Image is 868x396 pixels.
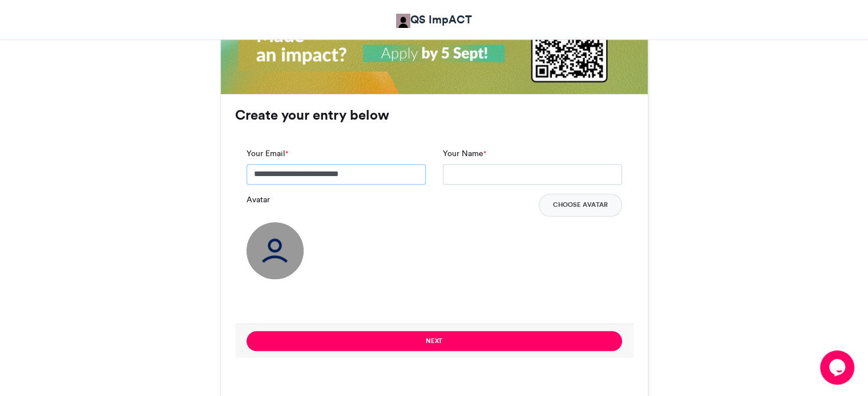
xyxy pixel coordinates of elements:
label: Your Email [247,148,288,160]
img: QS ImpACT QS ImpACT [396,14,410,28]
label: Your Name [443,148,486,160]
a: QS ImpACT [396,11,472,28]
h3: Create your entry below [235,108,633,122]
img: user_circle.png [247,222,304,279]
label: Avatar [247,194,270,206]
button: Next [247,331,622,351]
iframe: chat widget [820,350,857,385]
button: Choose Avatar [539,194,622,217]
